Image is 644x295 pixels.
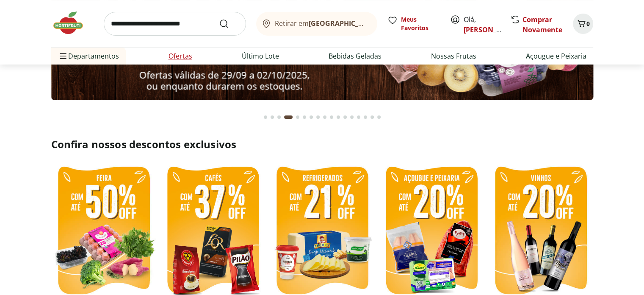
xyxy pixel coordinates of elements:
[51,138,593,151] h2: Confira nossos descontos exclusivos
[586,20,590,28] span: 0
[464,14,501,35] span: Olá,
[104,12,246,36] input: search
[309,19,451,28] b: [GEOGRAPHIC_DATA]/[GEOGRAPHIC_DATA]
[348,107,355,127] button: Go to page 13 from fs-carousel
[376,107,382,127] button: Go to page 17 from fs-carousel
[335,107,342,127] button: Go to page 11 from fs-carousel
[321,107,328,127] button: Go to page 9 from fs-carousel
[51,10,94,36] img: Hortifruti
[269,107,276,127] button: Go to page 2 from fs-carousel
[401,15,440,32] span: Meus Favoritos
[169,51,192,61] a: Ofertas
[573,14,593,34] button: Carrinho
[275,20,368,27] span: Retirar em
[256,12,377,36] button: Retirar em[GEOGRAPHIC_DATA]/[GEOGRAPHIC_DATA]
[308,107,315,127] button: Go to page 7 from fs-carousel
[301,107,308,127] button: Go to page 6 from fs-carousel
[219,19,239,29] button: Submit Search
[526,51,586,61] a: Açougue e Peixaria
[315,107,321,127] button: Go to page 8 from fs-carousel
[464,25,519,34] a: [PERSON_NAME]
[58,46,68,66] button: Menu
[242,51,279,61] a: Último Lote
[276,107,282,127] button: Go to page 3 from fs-carousel
[522,15,562,34] a: Comprar Novamente
[387,15,440,32] a: Meus Favoritos
[262,107,269,127] button: Go to page 1 from fs-carousel
[431,51,476,61] a: Nossas Frutas
[328,107,335,127] button: Go to page 10 from fs-carousel
[369,107,376,127] button: Go to page 16 from fs-carousel
[342,107,348,127] button: Go to page 12 from fs-carousel
[282,107,294,127] button: Current page from fs-carousel
[294,107,301,127] button: Go to page 5 from fs-carousel
[58,46,119,66] span: Departamentos
[362,107,369,127] button: Go to page 15 from fs-carousel
[355,107,362,127] button: Go to page 14 from fs-carousel
[329,51,381,61] a: Bebidas Geladas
